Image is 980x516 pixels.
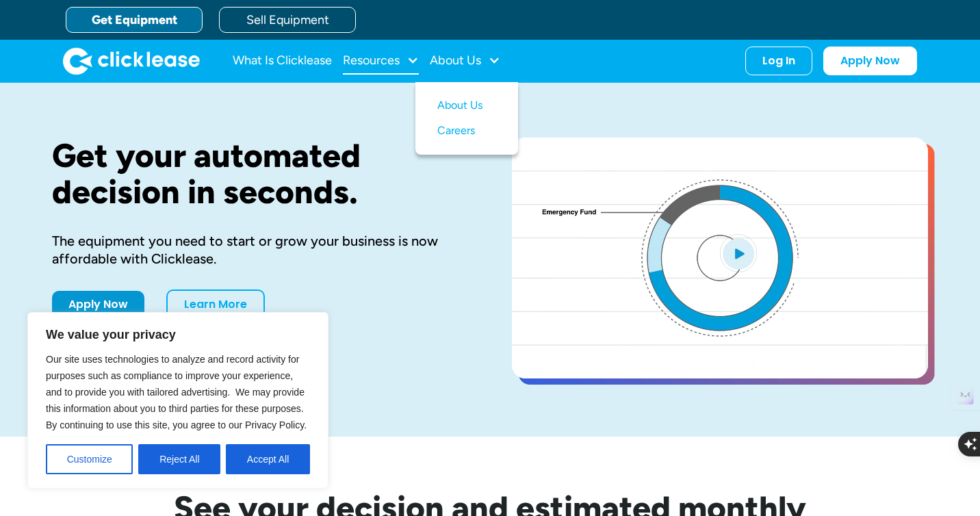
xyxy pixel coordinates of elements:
a: Learn More [166,289,265,320]
a: home [63,47,200,75]
p: We value your privacy [46,326,310,343]
img: Blue play button logo on a light blue circular background [720,234,757,272]
nav: About Us [415,82,518,155]
button: Accept All [226,444,310,474]
div: Resources [343,47,419,75]
button: Reject All [138,444,220,474]
div: We value your privacy [27,312,328,489]
div: Log In [762,54,795,68]
a: What Is Clicklease [233,47,332,75]
a: About Us [437,93,496,118]
span: Our site uses technologies to analyze and record activity for purposes such as compliance to impr... [46,354,307,430]
a: Apply Now [823,47,917,75]
a: Sell Equipment [219,7,356,33]
div: The equipment you need to start or grow your business is now affordable with Clicklease. [52,232,468,268]
a: Careers [437,118,496,144]
button: Customize [46,444,133,474]
div: About Us [430,47,500,75]
h1: Get your automated decision in seconds. [52,138,468,210]
a: open lightbox [512,138,928,378]
img: Clicklease logo [63,47,200,75]
a: Apply Now [52,291,144,318]
a: Get Equipment [66,7,203,33]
